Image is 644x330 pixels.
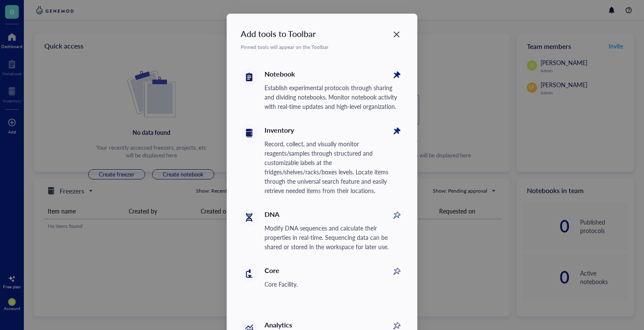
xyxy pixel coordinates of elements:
[264,279,403,289] div: Core Facility.
[264,265,403,276] div: Core
[390,29,403,40] span: Close
[264,139,403,195] div: Record, collect, and visually monitor reagents/samples through structured and customizable labels...
[264,125,403,136] div: Inventory
[390,28,403,41] button: Close
[264,83,403,111] div: Establish experimental protocols through sharing and dividing notebooks. Monitor notebook activit...
[264,68,403,80] div: Notebook
[264,223,403,251] div: Modify DNA sequences and calculate their properties in real-time. Sequencing data can be shared o...
[241,28,316,40] div: Add tools to Toolbar
[264,209,403,220] div: DNA
[241,43,403,51] div: Pinned tools will appear on the Toolbar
